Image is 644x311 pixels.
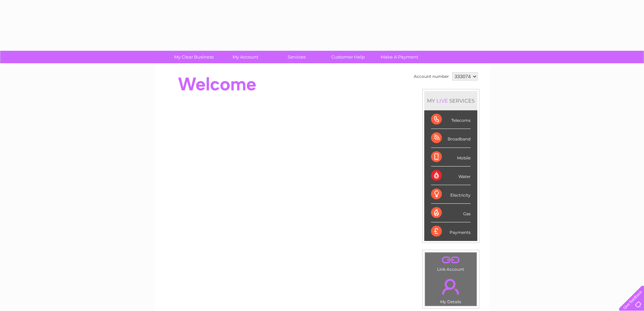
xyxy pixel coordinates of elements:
[166,51,222,63] a: My Clear Business
[427,275,475,298] a: .
[431,166,471,185] div: Water
[431,148,471,166] div: Mobile
[431,204,471,222] div: Gas
[269,51,325,63] a: Services
[435,97,449,104] div: LIVE
[320,51,376,63] a: Customer Help
[217,51,273,63] a: My Account
[431,222,471,241] div: Payments
[431,185,471,204] div: Electricity
[412,71,451,82] td: Account number
[425,273,477,306] td: My Details
[431,110,471,129] div: Telecoms
[431,129,471,148] div: Broadband
[427,254,475,266] a: .
[424,91,477,110] div: MY SERVICES
[425,252,477,273] td: Link Account
[372,51,427,63] a: Make A Payment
